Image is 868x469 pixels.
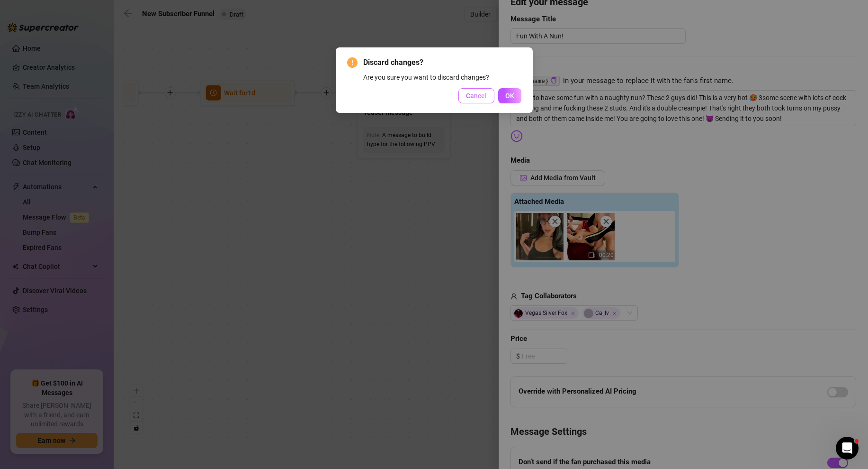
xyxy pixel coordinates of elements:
[505,92,514,100] span: OK
[363,72,521,83] div: Are you sure you want to discard changes?
[347,57,358,68] span: exclamation-circle
[836,437,859,460] iframe: Intercom live chat
[363,57,521,68] span: Discard changes?
[458,88,494,103] button: Cancel
[498,88,521,103] button: OK
[466,92,487,100] span: Cancel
